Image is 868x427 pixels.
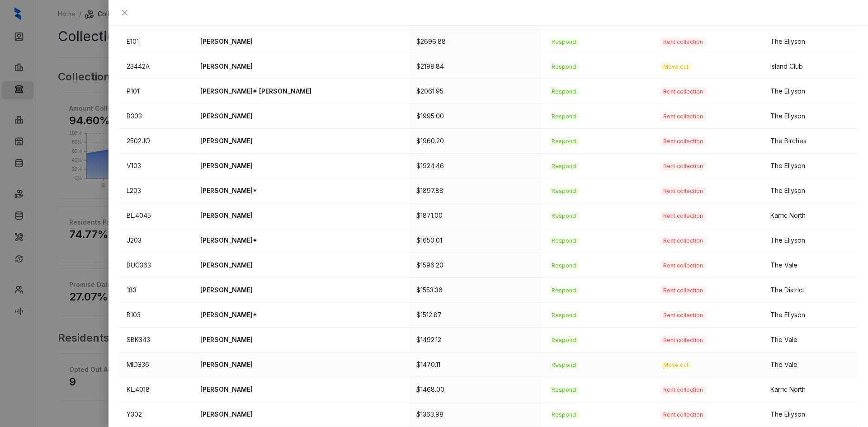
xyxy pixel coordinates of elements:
[548,62,579,71] span: Respond
[660,385,706,394] span: Rent collection
[119,328,193,352] td: SBK343
[660,162,706,171] span: Rent collection
[548,87,579,96] span: Respond
[200,360,402,370] p: [PERSON_NAME]
[548,385,579,394] span: Respond
[548,38,579,47] span: Respond
[119,54,193,79] td: 23442A
[119,29,193,54] td: E101
[660,261,706,270] span: Rent collection
[119,203,193,228] td: BL.4045
[770,310,850,320] div: The Ellyson
[200,86,402,96] p: [PERSON_NAME]* [PERSON_NAME]
[660,38,706,47] span: Rent collection
[548,361,579,370] span: Respond
[548,261,579,270] span: Respond
[121,9,128,16] span: close
[416,409,534,419] p: $1363.98
[660,311,706,320] span: Rent collection
[660,87,706,96] span: Rent collection
[770,235,850,245] div: The Ellyson
[200,136,402,146] p: [PERSON_NAME]
[548,336,579,345] span: Respond
[416,260,534,270] p: $1596.20
[119,228,193,253] td: J203
[548,211,579,221] span: Respond
[548,311,579,320] span: Respond
[200,111,402,121] p: [PERSON_NAME]
[119,303,193,328] td: B103
[119,178,193,203] td: L203
[770,161,850,171] div: The Ellyson
[200,235,402,245] p: [PERSON_NAME]*
[548,236,579,245] span: Respond
[770,186,850,196] div: The Ellyson
[770,409,850,419] div: The Ellyson
[200,409,402,419] p: [PERSON_NAME]
[200,385,402,394] p: [PERSON_NAME]
[770,385,850,394] div: Karric North
[770,61,850,71] div: Island Club
[660,236,706,245] span: Rent collection
[660,137,706,146] span: Rent collection
[548,410,579,419] span: Respond
[416,136,534,146] p: $1960.20
[119,278,193,303] td: 183
[770,111,850,121] div: The Ellyson
[200,335,402,345] p: [PERSON_NAME]
[200,37,402,47] p: [PERSON_NAME]
[200,310,402,320] p: [PERSON_NAME]*
[548,112,579,121] span: Respond
[770,260,850,270] div: The Vale
[119,377,193,402] td: KL.4018
[200,285,402,295] p: [PERSON_NAME]
[119,402,193,427] td: Y302
[416,37,534,47] p: $2696.88
[119,7,130,18] button: Close
[660,112,706,121] span: Rent collection
[660,336,706,345] span: Rent collection
[416,111,534,121] p: $1995.00
[416,161,534,171] p: $1924.46
[770,37,850,47] div: The Ellyson
[660,211,706,221] span: Rent collection
[770,335,850,345] div: The Vale
[416,235,534,245] p: $1650.01
[770,211,850,221] div: Karric North
[660,410,706,419] span: Rent collection
[416,61,534,71] p: $2198.84
[548,286,579,295] span: Respond
[119,253,193,278] td: BUC363
[770,136,850,146] div: The Birches
[660,361,692,370] span: Move out
[548,187,579,196] span: Respond
[770,360,850,370] div: The Vale
[200,211,402,221] p: [PERSON_NAME]
[200,61,402,71] p: [PERSON_NAME]
[416,186,534,196] p: $1897.88
[660,62,692,71] span: Move out
[660,286,706,295] span: Rent collection
[416,335,534,345] p: $1492.12
[416,211,534,221] p: $1871.00
[416,360,534,370] p: $1470.11
[119,79,193,104] td: P101
[770,285,850,295] div: The District
[119,129,193,154] td: 2502JO
[119,352,193,377] td: MID336
[119,104,193,129] td: B303
[200,161,402,171] p: [PERSON_NAME]
[770,86,850,96] div: The Ellyson
[416,310,534,320] p: $1512.87
[548,137,579,146] span: Respond
[200,186,402,196] p: [PERSON_NAME]*
[416,385,534,394] p: $1468.00
[416,86,534,96] p: $2061.95
[200,260,402,270] p: [PERSON_NAME]
[416,285,534,295] p: $1553.36
[119,154,193,178] td: V103
[548,162,579,171] span: Respond
[660,187,706,196] span: Rent collection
